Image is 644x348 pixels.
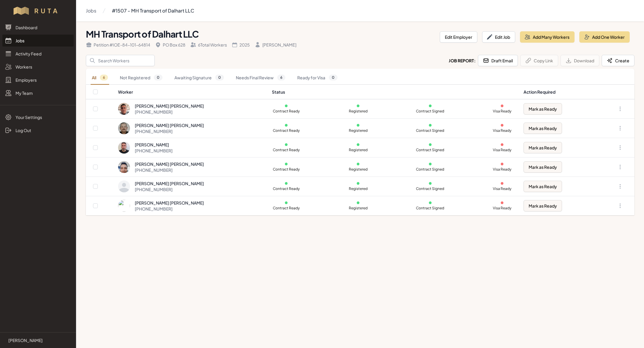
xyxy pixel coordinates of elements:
[524,142,562,153] button: Mark as Ready
[520,85,596,99] th: Action Required
[524,123,562,134] button: Mark as Ready
[520,55,558,66] button: Copy Link
[416,109,445,114] p: Contract Signed
[135,200,204,206] div: [PERSON_NAME] [PERSON_NAME]
[2,21,74,33] a: Dashboard
[155,42,185,48] div: PO Box 628
[135,167,204,173] div: [PHONE_NUMBER]
[272,109,301,114] p: Contract Ready
[488,148,516,152] p: Visa Ready
[2,87,74,99] a: My Team
[154,75,162,81] span: 0
[135,161,204,167] div: [PERSON_NAME] [PERSON_NAME]
[86,29,435,39] h1: MH Transport of Dalhart LLC
[416,148,445,152] p: Contract Signed
[255,42,296,48] div: [PERSON_NAME]
[344,128,372,133] p: Registered
[520,31,575,43] button: Add Many Workers
[135,103,204,109] div: [PERSON_NAME] [PERSON_NAME]
[579,31,630,43] button: Add One Worker
[329,75,338,81] span: 0
[2,48,74,60] a: Activity Feed
[488,186,516,191] p: Visa Ready
[135,128,204,134] div: [PHONE_NUMBER]
[112,5,194,17] a: #1507 - MH Transport of Dalhart LLC
[135,206,204,212] div: [PHONE_NUMBER]
[100,75,108,81] span: 6
[296,71,339,85] a: Ready for Visa
[482,31,515,43] button: Edit Job
[272,206,301,211] p: Contract Ready
[86,5,194,17] nav: Breadcrumb
[119,71,164,85] a: Not Registered
[524,181,562,192] button: Mark as Ready
[86,42,150,48] div: Petition # IOE-84-101-64814
[449,58,476,64] h2: Job Report:
[2,35,74,47] a: Jobs
[488,206,516,211] p: Visa Ready
[344,148,372,152] p: Registered
[215,75,224,81] span: 0
[8,337,43,343] p: [PERSON_NAME]
[13,6,64,16] img: Workflow
[277,75,285,81] span: 6
[135,180,204,186] div: [PERSON_NAME] [PERSON_NAME]
[2,74,74,86] a: Employers
[272,148,301,152] p: Contract Ready
[524,161,562,173] button: Mark as Ready
[135,186,204,192] div: [PHONE_NUMBER]
[602,55,634,66] button: Create
[272,128,301,133] p: Contract Ready
[440,31,477,43] button: Edit Employer
[524,200,562,211] button: Mark as Ready
[5,337,71,343] a: [PERSON_NAME]
[416,206,445,211] p: Contract Signed
[190,42,227,48] div: 6 Total Workers
[86,55,155,66] input: Search Workers
[488,167,516,172] p: Visa Ready
[86,5,96,17] a: Jobs
[268,85,520,99] th: Status
[232,42,250,48] div: 2025
[272,186,301,191] p: Contract Ready
[561,55,599,66] button: Download
[344,186,372,191] p: Registered
[488,128,516,133] p: Visa Ready
[416,186,445,191] p: Contract Signed
[135,142,173,148] div: [PERSON_NAME]
[488,109,516,114] p: Visa Ready
[118,89,264,95] div: Worker
[91,71,109,85] a: All
[2,61,74,73] a: Workers
[135,148,173,154] div: [PHONE_NUMBER]
[86,71,634,85] nav: Tabs
[2,111,74,123] a: Your Settings
[344,109,372,114] p: Registered
[235,71,287,85] a: Needs Final Review
[524,103,562,115] button: Mark as Ready
[344,206,372,211] p: Registered
[135,122,204,128] div: [PERSON_NAME] [PERSON_NAME]
[478,55,518,66] button: Draft Email
[2,124,74,136] a: Log Out
[173,71,225,85] a: Awaiting Signature
[416,167,445,172] p: Contract Signed
[272,167,301,172] p: Contract Ready
[416,128,445,133] p: Contract Signed
[135,109,204,115] div: [PHONE_NUMBER]
[344,167,372,172] p: Registered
